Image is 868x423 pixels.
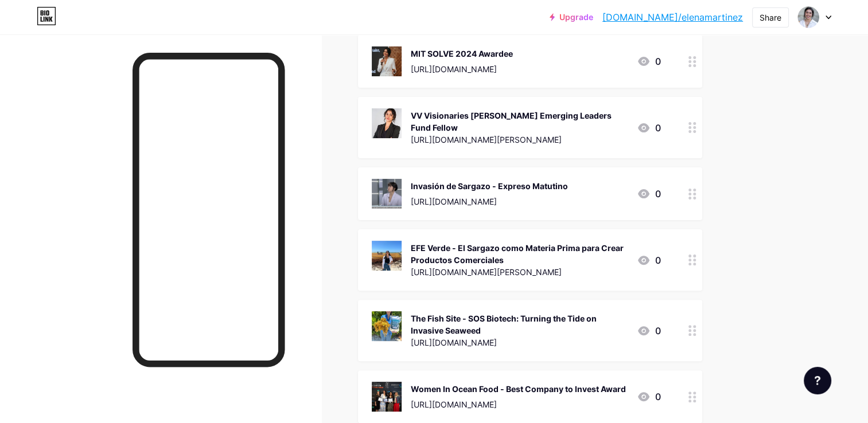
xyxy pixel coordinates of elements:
div: [URL][DOMAIN_NAME] [411,63,513,75]
div: 0 [637,121,661,135]
div: The Fish Site - SOS Biotech: Turning the Tide on Invasive Seaweed [411,312,628,336]
div: [URL][DOMAIN_NAME][PERSON_NAME] [411,134,628,146]
div: 0 [637,187,661,201]
div: Invasión de Sargazo - Expreso Matutino [411,180,568,192]
div: 0 [637,390,661,404]
div: 0 [637,253,661,267]
div: [URL][DOMAIN_NAME][PERSON_NAME] [411,266,628,278]
div: EFE Verde - El Sargazo como Materia Prima para Crear Productos Comerciales [411,242,628,266]
img: MIT SOLVE 2024 Awardee [372,46,402,76]
img: Invasión de Sargazo - Expreso Matutino [372,179,402,209]
img: elenamartinez [797,6,819,28]
div: 0 [637,54,661,68]
div: [URL][DOMAIN_NAME] [411,398,626,410]
img: EFE Verde - El Sargazo como Materia Prima para Crear Productos Comerciales [372,241,402,271]
div: VV Visionaries [PERSON_NAME] Emerging Leaders Fund Fellow [411,109,628,134]
div: 0 [637,324,661,338]
a: Upgrade [550,13,593,22]
img: The Fish Site - SOS Biotech: Turning the Tide on Invasive Seaweed [372,311,402,341]
div: [URL][DOMAIN_NAME] [411,336,628,348]
div: MIT SOLVE 2024 Awardee [411,48,513,60]
div: [URL][DOMAIN_NAME] [411,195,568,207]
img: VV Visionaries Estée Lauder Emerging Leaders Fund Fellow [372,108,402,138]
div: Women In Ocean Food - Best Company to Invest Award [411,383,626,395]
a: [DOMAIN_NAME]/elenamartinez [602,10,743,24]
img: Women In Ocean Food - Best Company to Invest Award [372,382,402,412]
div: Share [760,11,781,23]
